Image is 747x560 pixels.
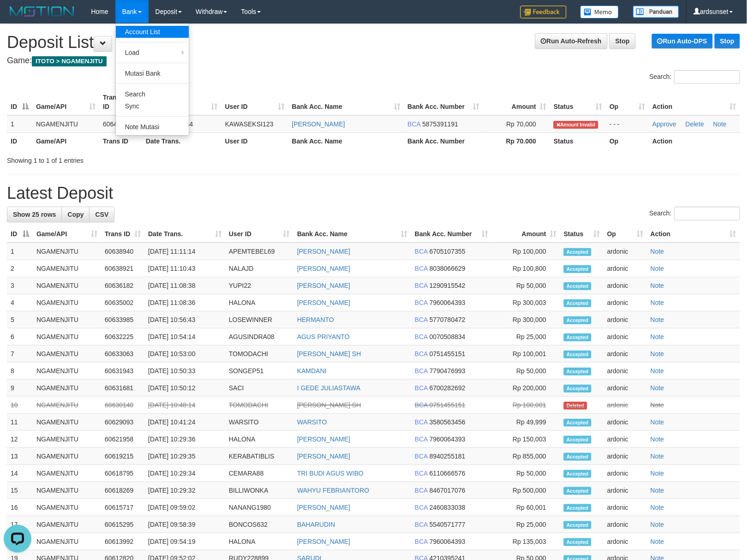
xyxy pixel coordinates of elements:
span: BCA [415,333,428,340]
span: Rp 70,000 [506,120,536,128]
td: NANANG1980 [225,499,294,516]
td: 60633063 [101,346,145,363]
a: WARSITO [297,418,327,426]
span: 60640474 [103,120,132,128]
a: Note [651,470,664,477]
div: Showing 1 to 1 of 1 entries [7,152,304,165]
a: BAHARUDIN [297,521,335,528]
th: ID: activate to sort column descending [7,226,33,243]
span: BCA [415,453,428,460]
td: NGAMENJITU [33,277,101,294]
th: Bank Acc. Number: activate to sort column ascending [411,226,492,243]
img: panduan.png [633,6,679,18]
td: 5 [7,311,33,328]
th: Bank Acc. Name [288,132,404,149]
td: 1 [7,115,32,133]
td: ardonic [603,260,647,277]
td: Rp 100,000 [492,243,560,260]
a: [PERSON_NAME] [297,282,350,289]
td: ardonic [603,431,647,448]
a: Mutasi Bank [116,67,189,79]
span: Accepted [564,351,591,358]
a: Note [713,120,727,128]
span: BCA [415,487,428,494]
th: Bank Acc. Number [404,132,483,149]
td: Rp 500,000 [492,482,560,499]
span: Accepted [564,470,591,478]
td: ardonic [603,397,647,414]
td: 60630140 [101,397,145,414]
span: BCA [415,521,428,528]
td: 60638921 [101,260,145,277]
td: NGAMENJITU [33,311,101,328]
span: Copy 5770780472 to clipboard [429,316,465,323]
span: BCA [408,120,421,128]
span: Accepted [564,504,591,512]
td: 60613992 [101,533,145,550]
a: [PERSON_NAME] [297,248,350,255]
a: Load [116,47,189,59]
td: 60621958 [101,431,145,448]
span: Copy 8940255181 to clipboard [429,453,465,460]
a: I GEDE JULIASTAWA [297,384,361,392]
span: Copy 3580563456 to clipboard [429,418,465,426]
a: Note [651,350,664,357]
h1: Latest Deposit [7,184,740,203]
td: Rp 200,000 [492,380,560,397]
span: BCA [415,316,428,323]
a: [PERSON_NAME] [297,435,350,443]
td: 60615295 [101,516,145,533]
a: Approve [652,120,676,128]
span: BCA [415,435,428,443]
a: [PERSON_NAME] [297,453,350,460]
a: Account List [116,26,189,38]
td: ardonic [603,482,647,499]
td: TOMODACHI [225,397,294,414]
td: 7 [7,346,33,363]
td: Rp 50,000 [492,363,560,380]
td: - - - [606,115,649,133]
td: AGUSINDRA08 [225,328,294,346]
span: BCA [415,299,428,306]
td: NGAMENJITU [33,533,101,550]
span: Deleted [564,402,587,410]
th: Bank Acc. Name: activate to sort column ascending [288,89,404,115]
span: Accepted [564,521,591,529]
span: Copy 5875391191 to clipboard [422,120,458,128]
span: Accepted [564,282,591,290]
input: Search: [675,207,740,220]
td: CEMARA88 [225,465,294,482]
th: User ID: activate to sort column ascending [221,89,288,115]
h1: Deposit List [7,33,740,52]
a: [PERSON_NAME] SH [297,350,361,357]
a: [PERSON_NAME] [297,538,350,545]
td: Rp 25,000 [492,516,560,533]
th: Trans ID: activate to sort column ascending [99,89,142,115]
td: [DATE] 09:58:39 [145,516,225,533]
span: BCA [415,384,428,392]
span: BCA [415,248,428,255]
a: Note [651,538,664,545]
td: 60631681 [101,380,145,397]
a: [PERSON_NAME] [297,265,350,272]
span: Copy 0751455151 to clipboard [429,401,465,409]
td: [DATE] 10:48:14 [145,397,225,414]
a: Note [651,521,664,528]
span: BCA [415,470,428,477]
th: Status [550,132,606,149]
a: Note [651,418,664,426]
td: NGAMENJITU [33,516,101,533]
th: Trans ID [99,132,142,149]
span: Copy 7960064393 to clipboard [429,299,465,306]
span: Copy 2460833038 to clipboard [429,504,465,511]
td: ardonic [603,363,647,380]
a: Note [651,316,664,323]
td: 60629093 [101,414,145,431]
a: [PERSON_NAME] [297,504,350,511]
th: Date Trans.: activate to sort column ascending [145,226,225,243]
td: 1 [7,243,33,260]
td: NGAMENJITU [33,243,101,260]
td: [DATE] 10:53:00 [145,346,225,363]
td: 9 [7,380,33,397]
td: [DATE] 11:08:38 [145,277,225,294]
